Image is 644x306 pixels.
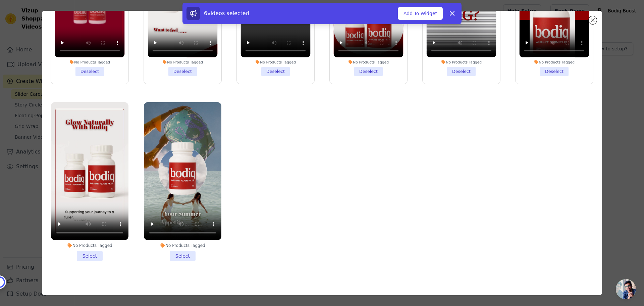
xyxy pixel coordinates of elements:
[51,243,128,248] div: No Products Tagged
[240,60,310,64] div: No Products Tagged
[148,60,217,64] div: No Products Tagged
[204,10,249,16] span: 6 videos selected
[55,60,124,64] div: No Products Tagged
[427,60,496,64] div: No Products Tagged
[334,60,404,64] div: No Products Tagged
[616,279,636,299] a: Open chat
[398,7,443,20] button: Add To Widget
[520,60,589,64] div: No Products Tagged
[144,243,221,248] div: No Products Tagged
